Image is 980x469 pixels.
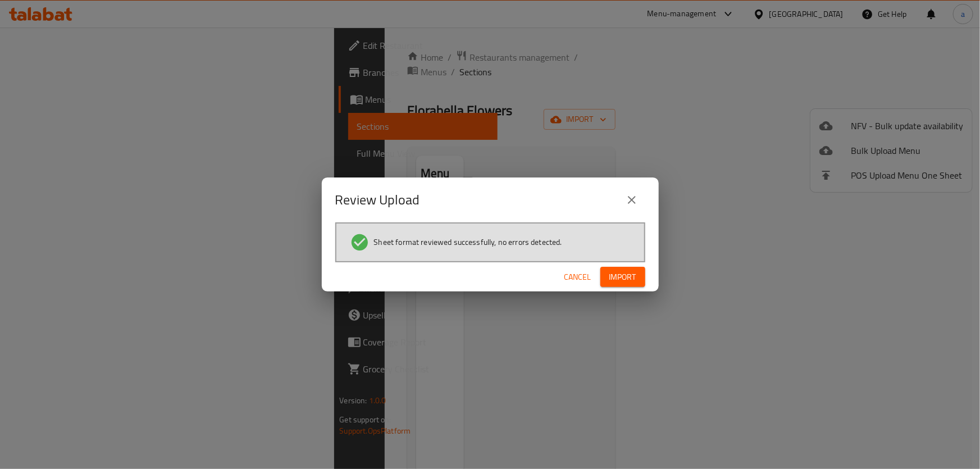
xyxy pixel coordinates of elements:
[335,191,420,209] h2: Review Upload
[618,186,645,213] button: close
[564,270,591,284] span: Cancel
[600,267,645,288] button: Import
[609,270,636,284] span: Import
[560,267,596,288] button: Cancel
[374,236,562,248] span: Sheet format reviewed successfully, no errors detected.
